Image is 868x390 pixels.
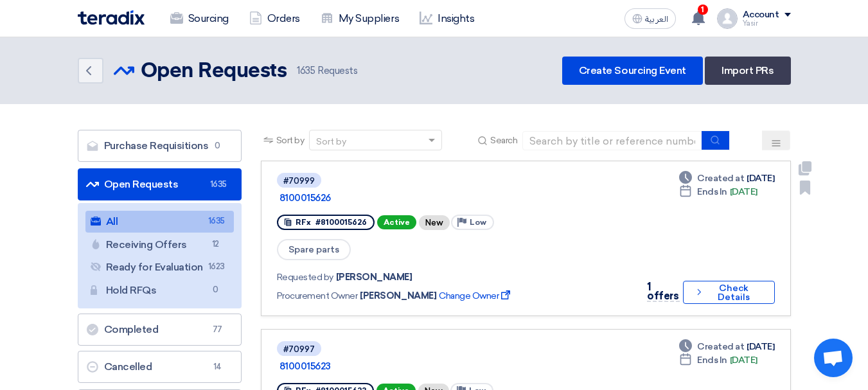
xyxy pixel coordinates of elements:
span: 12 [208,238,224,251]
span: 1635 [297,65,315,76]
div: Yasir [743,20,791,27]
span: Created at [697,340,744,353]
a: 8100015626 [279,192,601,204]
a: Orders [239,4,310,33]
span: Requests [297,64,357,78]
span: 1635 [208,215,224,228]
span: Spare parts [277,239,351,260]
span: #8100015626 [315,218,367,227]
span: [PERSON_NAME] [360,289,436,303]
a: Receiving Offers [85,234,234,256]
span: Active [377,215,416,229]
span: 0 [210,139,226,152]
div: [DATE] [679,172,774,185]
a: Completed77 [78,314,242,346]
div: Account [743,10,779,21]
span: RFx [296,218,311,227]
div: #70997 [283,345,315,353]
a: Open Requests1635 [78,168,242,200]
a: All [85,211,234,233]
span: Requested by [277,270,333,284]
span: 1 [698,4,708,15]
a: Hold RFQs [85,279,234,301]
a: Create Sourcing Event [562,57,703,85]
a: Import PRs [705,57,790,85]
span: Sort by [276,134,305,147]
button: Check Details [683,281,775,304]
button: العربية [624,8,676,29]
div: Sort by [316,135,346,148]
a: Purchase Requisitions0 [78,130,242,162]
img: profile_test.png [717,8,738,29]
img: Teradix logo [78,10,145,25]
div: [DATE] [679,340,774,353]
a: My Suppliers [310,4,409,33]
span: العربية [645,15,668,24]
span: Low [470,218,486,227]
span: Procurement Owner [277,289,358,303]
div: New [419,215,450,230]
a: Ready for Evaluation [85,256,234,278]
h2: Open Requests [141,58,287,84]
span: 0 [208,283,224,297]
span: Ends In [697,185,727,199]
span: 77 [210,323,226,336]
span: Search [490,134,517,147]
span: Change Owner [439,289,513,303]
span: Ends In [697,353,727,367]
span: 1 offers [647,281,678,302]
a: Open chat [814,339,853,377]
a: Cancelled14 [78,351,242,383]
span: 1623 [208,260,224,274]
a: Sourcing [160,4,239,33]
a: 8100015623 [279,360,601,372]
input: Search by title or reference number [522,131,702,150]
div: #70999 [283,177,315,185]
span: 14 [210,360,226,373]
span: 1635 [210,178,226,191]
span: Created at [697,172,744,185]
div: [DATE] [679,185,757,199]
span: [PERSON_NAME] [336,270,412,284]
div: [DATE] [679,353,757,367]
a: Insights [409,4,484,33]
